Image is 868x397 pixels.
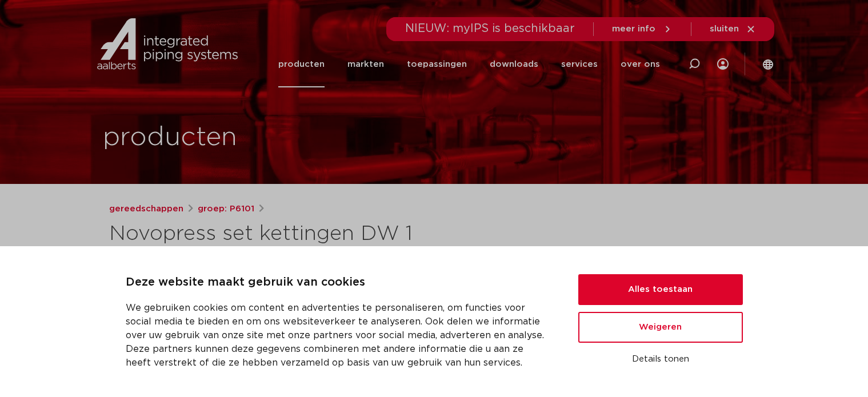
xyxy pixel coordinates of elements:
a: downloads [490,41,538,87]
span: NIEUW: myIPS is beschikbaar [405,23,575,34]
h1: producten [103,119,237,156]
a: over ons [621,41,660,87]
h1: Novopress set kettingen DW 1 1/4"-2"+adapter+koffer [109,220,538,275]
button: Alles toestaan [578,274,743,305]
div: my IPS [717,41,729,87]
span: meer info [612,25,655,33]
a: toepassingen [407,41,467,87]
span: sluiten [710,25,739,33]
p: We gebruiken cookies om content en advertenties te personaliseren, om functies voor social media ... [126,301,551,370]
a: meer info [612,24,673,34]
nav: Menu [278,41,660,87]
a: services [561,41,598,87]
a: groep: P6101 [198,202,254,216]
a: sluiten [710,24,756,34]
a: producten [278,41,325,87]
p: Deze website maakt gebruik van cookies [126,274,551,292]
button: Weigeren [578,312,743,343]
a: markten [347,41,384,87]
button: Details tonen [578,350,743,369]
a: gereedschappen [109,202,183,216]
